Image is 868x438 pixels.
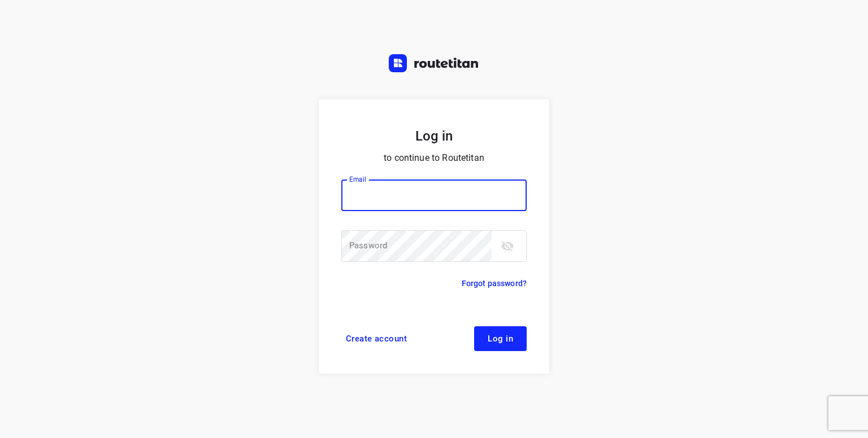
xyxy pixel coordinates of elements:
a: Create account [341,326,411,351]
button: toggle password visibility [496,235,519,257]
p: to continue to Routetitan [341,150,527,166]
span: Log in [488,334,513,343]
span: Create account [346,334,407,343]
a: Forgot password? [462,277,527,290]
a: Routetitan [389,54,479,75]
img: Routetitan [389,54,479,72]
h5: Log in [341,126,527,146]
button: Log in [474,326,527,351]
